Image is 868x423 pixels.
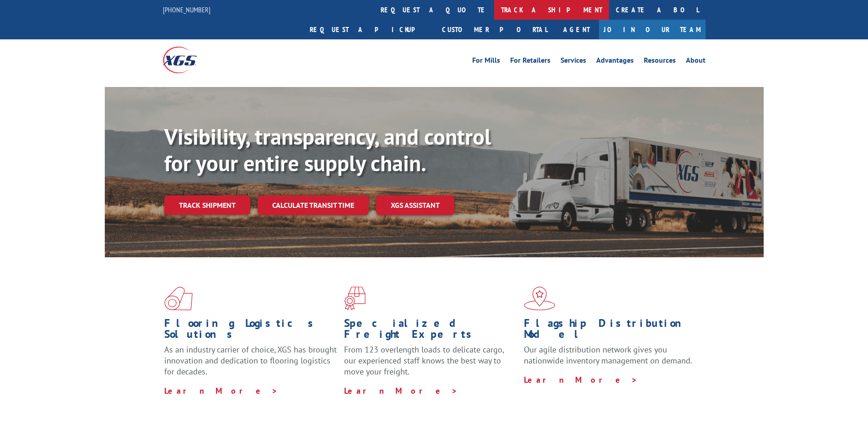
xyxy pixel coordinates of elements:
h1: Flooring Logistics Solutions [164,318,337,344]
a: Request a pickup [303,20,435,39]
img: xgs-icon-total-supply-chain-intelligence-red [164,287,193,310]
a: Customer Portal [435,20,554,39]
a: Learn More > [344,385,458,396]
a: Agent [554,20,599,39]
a: For Mills [472,57,500,67]
a: For Retailers [510,57,550,67]
a: Calculate transit time [258,195,369,215]
img: xgs-icon-focused-on-flooring-red [344,287,366,310]
a: Advantages [596,57,634,67]
h1: Flagship Distribution Model [524,318,697,344]
a: Learn More > [524,374,638,385]
p: From 123 overlength loads to delicate cargo, our experienced staff knows the best way to move you... [344,344,517,385]
a: Track shipment [164,195,250,215]
b: Visibility, transparency, and control for your entire supply chain. [164,122,491,177]
span: As an industry carrier of choice, XGS has brought innovation and dedication to flooring logistics... [164,344,337,377]
a: Learn More > [164,385,278,396]
a: Join Our Team [599,20,706,39]
a: Services [561,57,586,67]
h1: Specialized Freight Experts [344,318,517,344]
a: XGS ASSISTANT [376,195,454,215]
span: Our agile distribution network gives you nationwide inventory management on demand. [524,344,692,366]
a: About [686,57,706,67]
a: [PHONE_NUMBER] [163,5,210,14]
img: xgs-icon-flagship-distribution-model-red [524,287,555,310]
a: Resources [644,57,676,67]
